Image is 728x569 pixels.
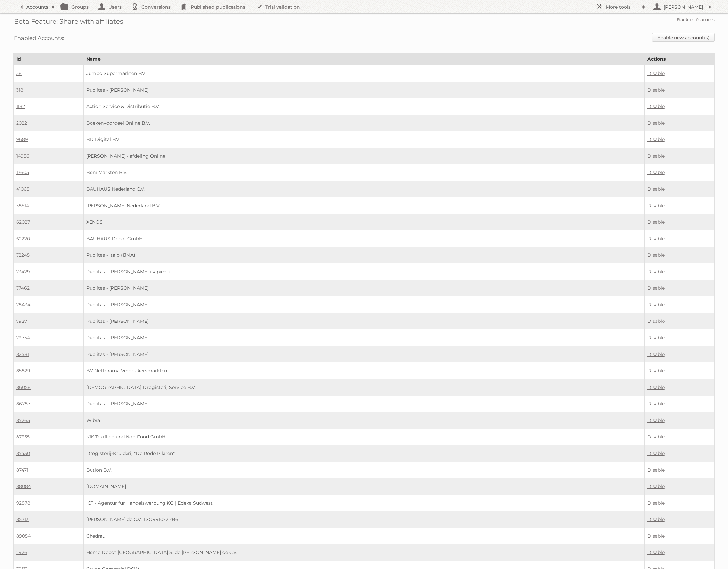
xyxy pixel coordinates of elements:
a: 58514 [16,203,29,209]
a: 41065 [16,186,29,192]
a: Disable [647,269,665,275]
a: 88084 [16,483,31,489]
a: Disable [647,318,665,324]
td: ICT - Agentur für Handelswerbung KG | Edeka Südwest [84,495,644,511]
a: 58 [16,70,22,76]
a: Disable [647,103,665,109]
a: Disable [647,285,665,291]
a: 17605 [16,170,29,175]
td: Publitas - [PERSON_NAME] [84,82,644,98]
a: 72245 [16,252,30,258]
a: Disable [647,351,665,357]
td: Jumbo Supermarkten BV [84,65,644,82]
a: Disable [647,384,665,390]
a: 92878 [16,500,30,506]
a: 2926 [16,550,27,555]
th: Actions [644,54,714,65]
th: Name [84,54,644,65]
a: Disable [647,136,665,142]
a: 318 [16,87,23,93]
a: 9689 [16,136,28,142]
a: Disable [647,120,665,126]
a: 87430 [16,450,30,456]
td: Publitas - [PERSON_NAME] [84,280,644,296]
td: Boekenvoordeel Online B.V. [84,115,644,131]
a: 78434 [16,302,30,308]
a: Disable [647,417,665,423]
a: Disable [647,87,665,93]
td: [DOMAIN_NAME] [84,478,644,495]
a: Disable [647,335,665,341]
a: Disable [647,252,665,258]
a: Back to features [677,17,715,23]
a: Disable [647,434,665,440]
td: Publitas - [PERSON_NAME] [84,329,644,346]
a: 1182 [16,103,25,109]
a: 87355 [16,434,30,440]
a: Disable [647,219,665,225]
td: Publitas - [PERSON_NAME] (sapient) [84,263,644,280]
a: 87265 [16,417,30,423]
h2: Accounts [26,4,48,10]
a: 79271 [16,318,29,324]
td: Boni Markten B.V. [84,164,644,181]
th: Id [14,54,84,65]
a: 82581 [16,351,29,357]
td: Butlon B.V. [84,462,644,478]
a: Disable [647,483,665,489]
a: Disable [647,467,665,473]
a: 62220 [16,236,30,242]
a: 2022 [16,120,27,126]
a: 79754 [16,335,30,341]
a: 85713 [16,516,29,522]
h2: Beta Feature: Share with affiliates [14,17,123,26]
td: Publitas - [PERSON_NAME] [84,396,644,412]
td: [DEMOGRAPHIC_DATA] Drogisterij Service B.V. [84,379,644,396]
a: 62027 [16,219,30,225]
a: 89054 [16,533,31,539]
td: XENOS [84,214,644,230]
a: Disable [647,450,665,456]
td: Action Service & Distributie B.V. [84,98,644,115]
a: Disable [647,203,665,209]
a: 87471 [16,467,28,473]
a: Disable [647,516,665,522]
a: Disable [647,170,665,175]
h3: Enabled Accounts: [14,33,64,43]
td: Drogisterij-Kruiderij "De Rode Pilaren" [84,445,644,462]
td: [PERSON_NAME] - afdeling Online [84,148,644,164]
td: Publitas - [PERSON_NAME] [84,313,644,329]
a: Disable [647,368,665,374]
td: Publitas - Italo (IJMA) [84,247,644,263]
td: Wibra [84,412,644,429]
a: Disable [647,302,665,308]
td: Publitas - [PERSON_NAME] [84,296,644,313]
td: Chedraui [84,528,644,544]
a: Disable [647,70,665,76]
a: Disable [647,550,665,555]
td: BAUHAUS Nederland C.V. [84,181,644,197]
td: BAUHAUS Depot GmbH [84,230,644,247]
a: Disable [647,186,665,192]
td: Home Depot [GEOGRAPHIC_DATA] S. de [PERSON_NAME] de C.V. [84,544,644,561]
td: [PERSON_NAME] Nederland B.V [84,197,644,214]
a: 86787 [16,401,30,407]
a: Disable [647,533,665,539]
td: KiK Textilien und Non-Food GmbH [84,429,644,445]
a: Disable [647,236,665,242]
td: [PERSON_NAME] de C.V. TSO991022PB6 [84,511,644,528]
a: 86058 [16,384,31,390]
h2: More tools [606,4,639,10]
h2: [PERSON_NAME] [662,4,705,10]
a: Enable new account(s) [652,33,715,42]
a: 73429 [16,269,30,275]
a: 85829 [16,368,30,374]
a: Disable [647,500,665,506]
a: 77462 [16,285,30,291]
td: Publitas - [PERSON_NAME] [84,346,644,362]
a: Disable [647,153,665,159]
td: BV Nettorama Verbruikersmarkten [84,362,644,379]
td: BD Digital BV [84,131,644,148]
a: Disable [647,401,665,407]
a: 14956 [16,153,29,159]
